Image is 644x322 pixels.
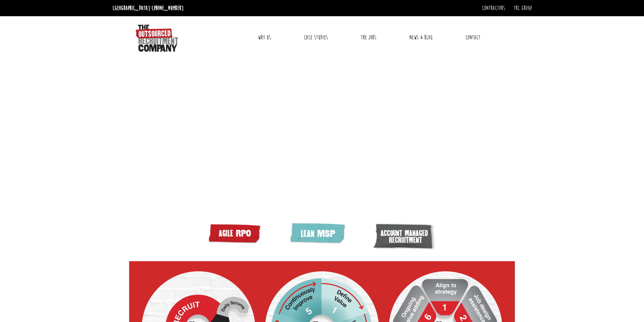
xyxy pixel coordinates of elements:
img: Account managed recruitment [373,222,437,252]
a: TRC Group [514,4,532,12]
a: Contact [460,29,485,46]
img: The Outsourced Recruitment Company [136,25,178,52]
img: Agile RPO [207,222,264,245]
a: News & Blog [404,29,438,46]
img: lean MSP [288,222,349,246]
a: Contractors [482,4,505,12]
a: Case Studies [299,29,333,46]
li: [GEOGRAPHIC_DATA]: [111,3,185,14]
a: The Jobs [356,29,381,46]
a: Why Us [253,29,276,46]
a: [PHONE_NUMBER] [152,4,184,12]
